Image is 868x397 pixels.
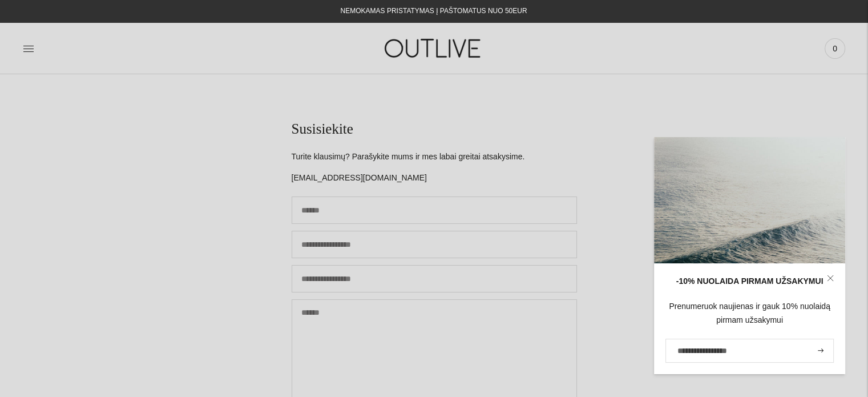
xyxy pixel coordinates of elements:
div: -10% NUOLAIDA PIRMAM UŽSAKYMUI [665,275,834,288]
p: [EMAIL_ADDRESS][DOMAIN_NAME] [292,171,577,185]
p: Turite klausimų? Parašykite mums ir mes labai greitai atsakysime. [292,150,577,164]
a: 0 [825,36,845,61]
img: OUTLIVE [362,29,505,68]
div: Prenumeruok naujienas ir gauk 10% nuolaidą pirmam užsakymui [665,300,834,327]
h1: Susisiekite [292,120,577,139]
span: 0 [827,41,843,57]
div: NEMOKAMAS PRISTATYMAS Į PAŠTOMATUS NUO 50EUR [341,5,527,18]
